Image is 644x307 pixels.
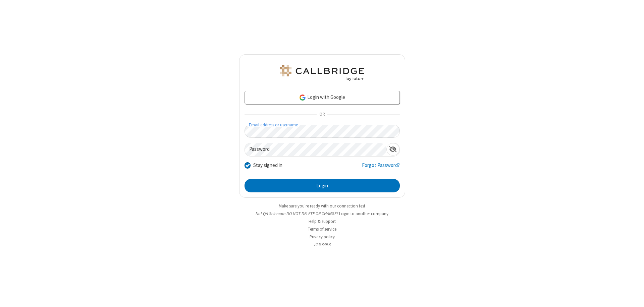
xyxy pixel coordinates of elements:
button: Login [245,179,400,192]
img: QA Selenium DO NOT DELETE OR CHANGE [278,65,366,81]
iframe: Chat [627,290,639,302]
li: v2.6.349.3 [239,241,405,248]
a: Login with Google [245,91,400,104]
img: google-icon.png [299,94,306,101]
input: Email address or username [245,125,400,138]
a: Forgot Password? [362,162,400,174]
li: Not QA Selenium DO NOT DELETE OR CHANGE? [239,210,405,217]
a: Make sure you're ready with our connection test [279,203,365,209]
div: Show password [386,143,399,156]
span: OR [317,110,327,119]
a: Terms of service [308,226,336,232]
a: Help & support [309,219,336,224]
input: Password [245,143,386,156]
a: Privacy policy [310,234,335,240]
button: Login to another company [339,210,388,217]
label: Stay signed in [253,162,282,169]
